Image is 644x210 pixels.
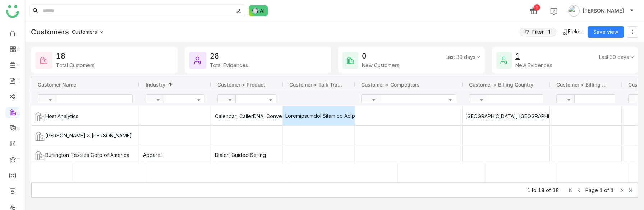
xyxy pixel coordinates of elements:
span: [PERSON_NAME] [583,7,624,15]
span: Last 30 days [446,54,475,60]
div: Loremipsumdol Sitam co Adipis Elitsedd Eiusmodtemp IncididunTutlaboreetd ma Aliquaen AdminimveniA... [283,106,355,125]
span: 1 [611,187,614,193]
div: 28 [210,52,219,60]
span: of [604,187,609,193]
img: total-customers.svg [40,56,48,65]
div: Total Evidences [210,62,248,68]
div: 1 [534,4,540,11]
div: 1 [515,52,520,60]
div: Host Analytics [32,107,139,126]
img: Burlington Textiles Corp of America [34,151,45,160]
img: COLE, SCOTT & KISSANE [34,132,45,141]
span: Customers [72,29,97,35]
span: to [532,187,537,193]
span: Customer Name [38,81,76,88]
span: Customer > Product [217,81,265,88]
span: 18 [552,187,559,193]
span: 1 [547,28,552,36]
button: Save view [588,26,624,38]
span: Save view [593,28,618,36]
img: ask-buddy-normal.svg [249,5,268,16]
span: 18 [538,187,544,193]
img: avatar [568,5,580,17]
div: 18 [56,52,65,60]
div: [PERSON_NAME] & [PERSON_NAME] [32,126,139,145]
span: of [546,187,551,193]
img: logo [6,5,19,18]
img: new-evidences.svg [500,56,508,65]
img: Host Analytics [34,112,45,121]
div: Apparel [143,145,162,164]
span: Fields [568,28,582,34]
button: Filter1 [520,28,556,36]
span: 1 [599,187,603,193]
div: Dialer, Guided Selling [215,145,286,164]
span: 1 [527,187,530,193]
img: search-type.svg [236,8,242,14]
div: Burlington Textiles Corp of America [32,145,139,164]
span: Filter [532,28,544,36]
img: fields.svg [562,29,568,35]
button: [PERSON_NAME] [567,5,635,17]
div: 0 [362,52,367,60]
span: Customer > Billing Country [469,81,533,88]
span: Page [585,187,598,193]
img: help.svg [550,8,557,15]
div: New Evidences [515,62,552,68]
div: Calendar, CallerDNA, ConversationAI, Dialer, Guided Selling [215,107,286,126]
span: Customer > Talk Track [289,81,342,88]
span: Last 30 days [599,54,629,60]
span: Customer > Competitors [361,81,420,88]
img: total-evidences.svg [193,56,202,65]
span: Customer > Billing City [556,81,609,88]
span: Industry [146,81,165,88]
div: New Customers [362,62,399,68]
div: [GEOGRAPHIC_DATA], [GEOGRAPHIC_DATA], [GEOGRAPHIC_DATA] [463,107,549,126]
div: Total Customers [56,62,95,68]
img: new-customers.svg [346,56,355,65]
h2: Customers [31,27,69,37]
